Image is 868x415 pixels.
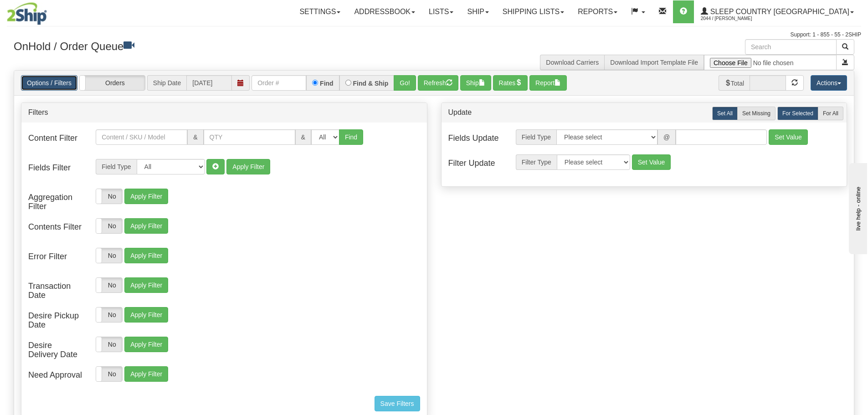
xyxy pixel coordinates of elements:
div: & [187,129,203,145]
h4: Fields Update [448,134,502,143]
button: Apply Filter [124,366,168,382]
label: No [96,248,122,263]
div: live help - online [7,8,84,15]
input: Order # [252,75,306,91]
h3: OnHold / Order Queue [14,39,427,52]
button: Apply Filter [124,337,168,352]
label: Orders [80,76,145,90]
span: Filter Type [516,154,557,170]
iframe: chat widget [847,161,867,254]
div: & [295,129,311,145]
button: Apply Filter [124,218,168,234]
label: No [96,307,122,322]
a: Ship [460,0,495,23]
a: Shipping lists [496,0,571,23]
h4: Aggregation Filter [28,193,82,211]
button: Set Value [632,154,671,170]
button: Apply Filter [124,189,168,204]
span: 2044 / [PERSON_NAME] [701,14,769,23]
h4: Desire Pickup Date [28,312,82,330]
a: Lists [422,0,460,23]
a: Sleep Country [GEOGRAPHIC_DATA] 2044 / [PERSON_NAME] [694,0,861,23]
input: Search [745,39,837,55]
button: Set Value [769,129,808,145]
label: Set All [712,107,738,120]
div: Support: 1 - 855 - 55 - 2SHIP [7,31,861,39]
span: Sleep Country [GEOGRAPHIC_DATA] [708,8,849,15]
button: Report [529,75,567,91]
label: No [96,337,122,352]
span: Field Type [96,159,136,174]
label: Set Missing [737,107,776,120]
a: Options / Filters [21,75,77,91]
label: For All [818,107,843,120]
label: No [96,278,122,292]
h4: Need Approval [28,371,82,380]
a: Download Import Template File [610,59,698,66]
button: Find [339,129,363,145]
h4: Contents Filter [28,223,82,232]
label: No [96,367,122,381]
span: Ship Date [147,75,186,91]
label: No [96,189,122,204]
label: For Selected [777,107,818,120]
button: Apply Filter [124,307,168,323]
span: Field Type [516,129,556,145]
button: Search [836,39,854,55]
a: Reports [571,0,624,23]
label: No [96,219,122,233]
label: Find & Ship [353,80,389,87]
div: Update [448,108,840,118]
input: Import [704,55,837,70]
div: Filters [28,108,420,118]
a: Download Carriers [546,59,599,66]
h4: Fields Filter [28,164,82,173]
button: Apply Filter [124,277,168,293]
input: QTY [204,129,295,145]
button: Go! [394,75,416,91]
h4: Error Filter [28,252,82,261]
h4: Transaction Date [28,282,82,300]
h4: Filter Update [448,159,502,168]
span: @ [657,129,676,145]
button: Apply Filter [226,159,270,174]
a: Addressbook [347,0,422,23]
button: Refresh [418,75,458,91]
button: Ship [460,75,491,91]
input: Content / SKU / Model [96,129,187,145]
h4: Desire Delivery Date [28,341,82,359]
button: Save Filters [375,396,420,411]
label: Find [320,80,334,87]
button: Apply Filter [124,248,168,263]
h4: Content Filter [28,134,82,143]
span: Total [719,75,750,91]
button: Rates [493,75,528,91]
img: logo2044.jpg [7,2,47,25]
a: Settings [293,0,347,23]
button: Actions [811,75,847,91]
